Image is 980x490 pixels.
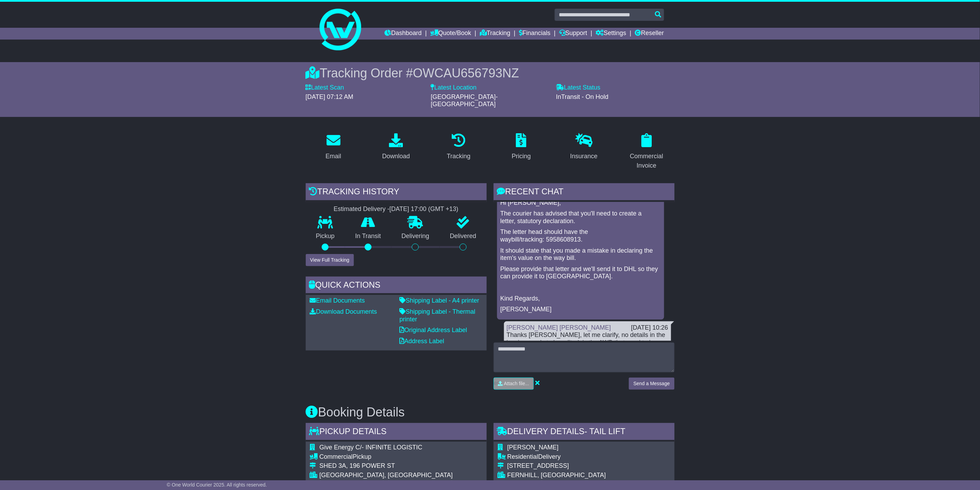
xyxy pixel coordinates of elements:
[619,131,675,173] a: Commercial Invoice
[447,152,470,161] div: Tracking
[507,131,535,163] a: Pricing
[400,308,476,323] a: Shipping Label - Thermal printer
[440,233,487,240] p: Delivered
[320,444,423,451] span: Give Energy C/- INFINITE LOGISTIC
[519,28,550,40] a: Financials
[501,306,661,313] p: [PERSON_NAME]
[501,295,661,303] p: Kind Regards,
[306,254,354,266] button: View Full Tracking
[306,423,487,442] div: Pickup Details
[321,131,346,163] a: Email
[306,66,675,81] div: Tracking Order #
[310,308,377,315] a: Download Documents
[306,84,344,92] label: Latest Scan
[508,453,538,460] span: Residential
[508,444,559,451] span: [PERSON_NAME]
[512,152,531,161] div: Pricing
[480,28,510,40] a: Tracking
[559,28,587,40] a: Support
[556,84,600,92] label: Latest Status
[635,28,664,40] a: Reseller
[390,205,459,213] div: [DATE] 17:00 (GMT +13)
[326,152,341,161] div: Email
[430,28,471,40] a: Quote/Book
[494,423,675,442] div: Delivery Details
[320,453,453,461] div: Pickup
[306,233,345,240] p: Pickup
[442,131,475,163] a: Tracking
[507,331,668,369] div: Thanks [PERSON_NAME], let me clarify, no details in the invoice needs to be edited, is the AWB th...
[167,482,267,488] span: © One World Courier 2025. All rights reserved.
[310,297,365,304] a: Email Documents
[556,93,608,100] span: InTransit - On Hold
[378,131,414,163] a: Download
[320,462,453,470] div: SHED 3A, 196 POWER ST
[306,277,487,295] div: Quick Actions
[501,199,661,207] p: Hi [PERSON_NAME],
[345,233,391,240] p: In Transit
[508,462,665,470] div: [STREET_ADDRESS]
[320,453,353,460] span: Commercial
[501,265,661,280] p: Please provide that letter and we'll send it to DHL so they can provide it to [GEOGRAPHIC_DATA].
[623,152,670,170] div: Commercial Invoice
[413,66,519,80] span: OWCAU656793NZ
[391,233,440,240] p: Delivering
[431,84,477,92] label: Latest Location
[596,28,626,40] a: Settings
[501,210,661,225] p: The courier has advised that you'll need to create a letter, statutory declaration.
[570,152,598,161] div: Insurance
[382,152,410,161] div: Download
[501,228,661,243] p: The letter head should have the waybill/tracking: 5958608913.
[631,324,668,332] div: [DATE] 10:26
[508,472,665,479] div: FERNHILL, [GEOGRAPHIC_DATA]
[494,183,675,202] div: RECENT CHAT
[306,205,487,213] div: Estimated Delivery -
[566,131,602,163] a: Insurance
[306,93,354,100] span: [DATE] 07:12 AM
[508,453,665,461] div: Delivery
[507,324,611,331] a: [PERSON_NAME] [PERSON_NAME]
[320,472,453,479] div: [GEOGRAPHIC_DATA], [GEOGRAPHIC_DATA]
[431,93,498,108] span: [GEOGRAPHIC_DATA]-[GEOGRAPHIC_DATA]
[629,378,674,390] button: Send a Message
[400,338,444,345] a: Address Label
[306,183,487,202] div: Tracking history
[400,297,479,304] a: Shipping Label - A4 printer
[385,28,422,40] a: Dashboard
[501,247,661,262] p: It should state that you made a mistake in declaring the item's value on the way bill.
[400,327,467,333] a: Original Address Label
[584,426,625,436] span: - Tail Lift
[306,405,675,419] h3: Booking Details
